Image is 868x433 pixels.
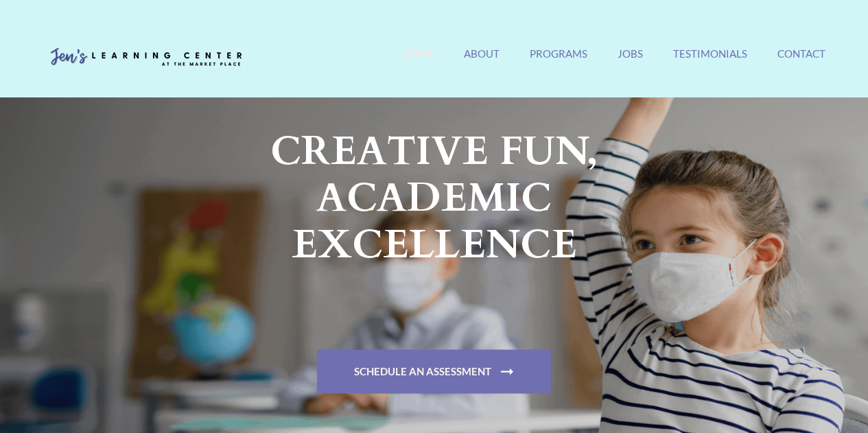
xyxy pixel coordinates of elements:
[43,37,249,78] img: Jen's Learning Center Logo Transparent
[530,47,587,77] a: Programs
[317,349,551,393] a: Schedule An Assessment
[777,47,825,77] a: Contact
[673,47,747,77] a: Testimonials
[402,47,434,77] a: Home
[618,47,643,77] a: Jobs
[464,47,500,77] a: About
